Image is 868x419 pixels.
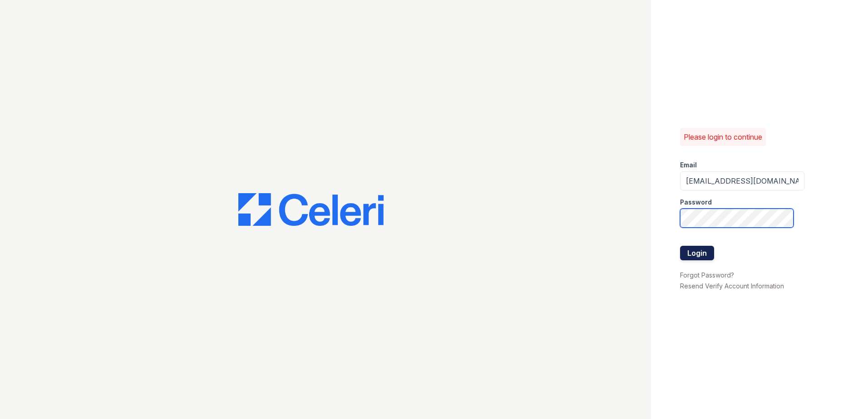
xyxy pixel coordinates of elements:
a: Resend Verify Account Information [680,282,784,290]
img: CE_Logo_Blue-a8612792a0a2168367f1c8372b55b34899dd931a85d93a1a3d3e32e68fde9ad4.png [238,193,384,226]
label: Email [680,161,697,170]
button: Login [680,246,714,260]
a: Forgot Password? [680,271,734,279]
label: Password [680,198,712,207]
p: Please login to continue [684,132,762,142]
